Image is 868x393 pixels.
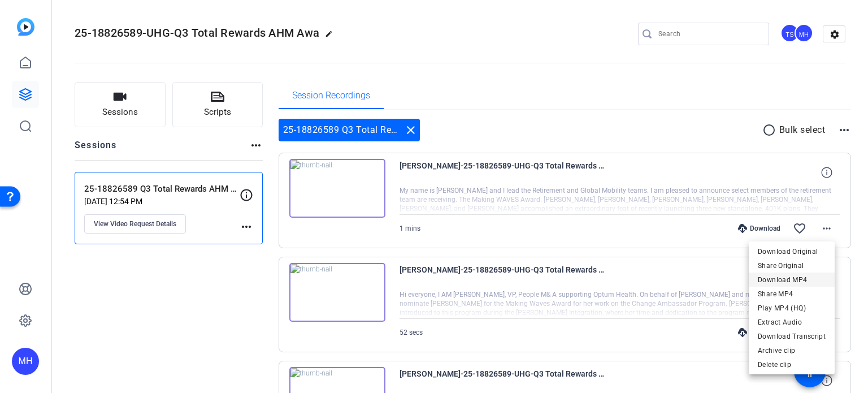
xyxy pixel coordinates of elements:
span: Play MP4 (HQ) [758,301,826,315]
span: Archive clip [758,344,826,357]
span: Extract Audio [758,316,826,329]
span: Download MP4 [758,273,826,287]
span: Share Original [758,259,826,273]
span: Download Transcript [758,330,826,343]
span: Delete clip [758,358,826,372]
span: Download Original [758,245,826,258]
span: Share MP4 [758,287,826,301]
